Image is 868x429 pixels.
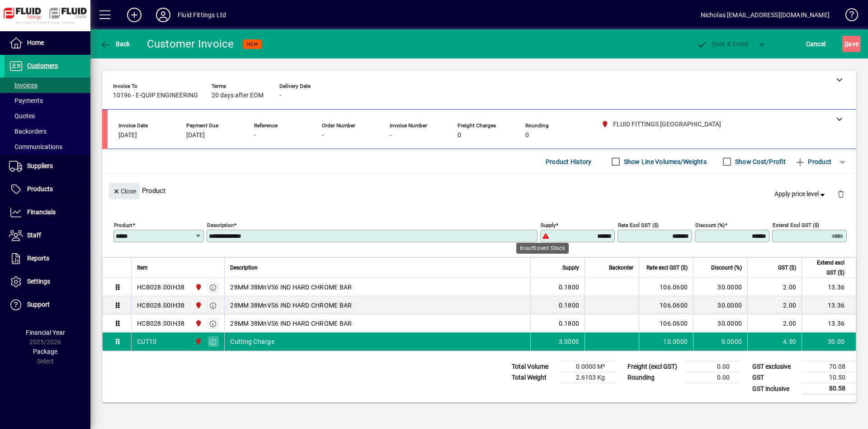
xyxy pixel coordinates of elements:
span: [DATE] [118,132,137,139]
td: GST exclusive [748,362,802,372]
span: Item [137,263,148,273]
button: Add [120,7,149,23]
div: HCB028.00IH38 [137,319,184,328]
a: Payments [5,93,90,108]
div: Insufficient Stock [516,243,569,254]
button: Save [842,36,861,52]
span: Backorders [9,128,47,135]
div: Nicholas [EMAIL_ADDRESS][DOMAIN_NAME] [701,8,830,22]
div: HCB028.00IH38 [137,301,184,310]
div: Customer Invoice [147,37,234,51]
span: Financials [27,208,56,216]
span: Cancel [806,37,826,51]
span: 0.1800 [559,319,580,328]
span: Backorder [609,263,633,273]
td: 80.58 [802,383,856,395]
td: 13.36 [802,296,856,314]
a: Backorders [5,124,90,139]
span: P [712,40,716,48]
button: Post & Email [692,36,753,52]
td: 2.00 [747,314,802,333]
mat-label: Description [207,222,234,228]
span: - [390,132,392,139]
mat-label: Discount (%) [695,222,725,228]
span: Settings [27,278,50,285]
span: Products [27,185,53,193]
span: Apply price level [774,189,827,199]
span: 28MM 38MnVS6 IND HARD CHROME BAR [230,283,352,292]
a: Support [5,294,90,316]
span: Payments [9,97,43,104]
div: CUT10 [137,337,156,346]
span: 0 [525,132,529,139]
span: Product History [546,154,592,169]
td: GST inclusive [748,383,802,395]
span: ost & Email [696,40,749,48]
label: Show Cost/Profit [733,157,786,166]
td: GST [748,372,802,383]
span: FLUID FITTINGS CHRISTCHURCH [193,300,203,310]
span: Support [27,301,50,308]
app-page-header-button: Close [107,187,142,195]
span: 28MM 38MnVS6 IND HARD CHROME BAR [230,319,352,328]
td: 30.0000 [693,296,747,314]
button: Delete [830,183,852,205]
span: Supply [562,263,579,273]
span: GST ($) [778,263,796,273]
span: ave [844,37,859,51]
span: Quotes [9,112,35,120]
span: Suppliers [27,162,53,169]
span: Customers [27,62,58,69]
mat-label: Rate excl GST ($) [618,222,659,228]
a: Financials [5,201,90,224]
td: 30.0000 [693,278,747,296]
span: Package [33,348,57,355]
span: 0 [458,132,461,139]
td: 30.0000 [693,314,747,333]
mat-label: Supply [541,222,556,228]
span: Back [100,40,130,48]
button: Cancel [804,36,828,52]
div: 106.0600 [645,319,688,328]
a: Communications [5,139,90,154]
td: Total Weight [507,372,561,383]
label: Show Line Volumes/Weights [622,157,707,166]
span: Cutting Charge [230,337,274,346]
div: 106.0600 [645,301,688,310]
td: 0.00 [686,362,741,372]
span: 20 days after EOM [212,92,264,99]
a: Home [5,32,90,54]
a: Settings [5,270,90,293]
div: HCB028.00IH38 [137,283,184,292]
span: Financial Year [26,329,65,336]
div: 106.0600 [645,283,688,292]
span: [DATE] [186,132,205,139]
span: Invoices [9,82,38,89]
button: Product History [542,154,595,170]
span: 10196 - E-QUIP ENGINEERING [113,92,198,99]
span: FLUID FITTINGS CHRISTCHURCH [193,337,203,347]
span: Description [230,263,258,273]
button: Product [790,154,836,170]
td: Total Volume [507,362,561,372]
span: 28MM 38MnVS6 IND HARD CHROME BAR [230,301,352,310]
td: 13.36 [802,278,856,296]
mat-label: Product [114,222,132,228]
div: Product [102,174,856,207]
button: Close [109,183,140,199]
td: 13.36 [802,314,856,333]
span: Rate excl GST ($) [646,263,688,273]
span: Home [27,39,44,46]
td: 0.0000 [693,333,747,351]
a: Products [5,178,90,201]
a: Suppliers [5,155,90,178]
button: Apply price level [771,186,830,202]
span: - [254,132,256,139]
td: 4.50 [747,333,802,351]
a: Invoices [5,77,90,93]
span: Extend excl GST ($) [807,258,844,278]
span: - [279,92,281,99]
span: Close [113,184,136,199]
span: 0.1800 [559,301,580,310]
a: Knowledge Base [839,2,857,31]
